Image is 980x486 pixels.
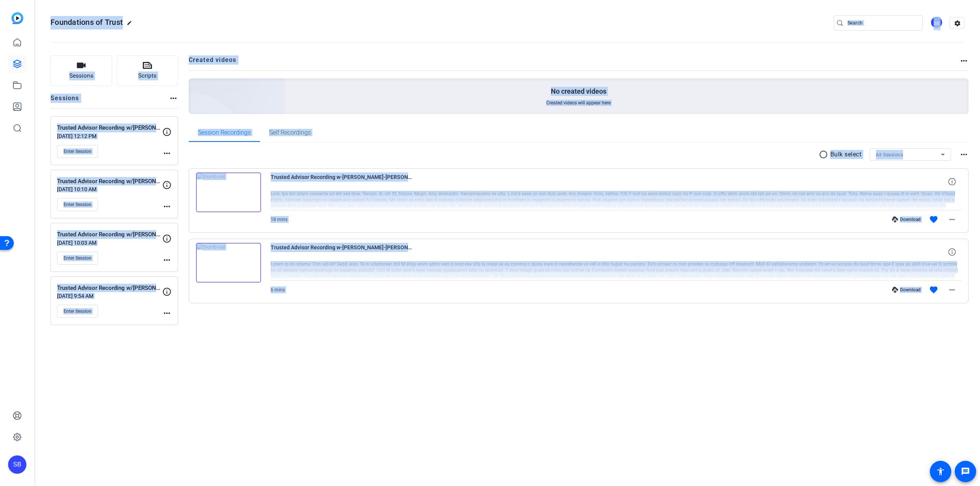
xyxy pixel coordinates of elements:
mat-icon: more_horiz [959,56,969,65]
div: SB [8,455,26,474]
span: Enter Session [64,202,91,208]
ngx-avatar: Steven Bernucci [930,16,944,29]
span: 6 mins [271,287,285,293]
mat-icon: more_horiz [959,150,969,159]
p: Trusted Advisor Recording w/[PERSON_NAME] [57,177,162,186]
span: Enter Session [64,148,91,154]
mat-icon: more_horiz [162,255,171,265]
span: Enter Session [64,255,91,261]
span: Created videos will appear here [546,100,611,106]
p: Trusted Advisor Recording w/[PERSON_NAME] [57,124,162,132]
mat-icon: accessibility [936,467,945,476]
div: Download [888,287,924,293]
mat-icon: settings [950,18,965,29]
mat-icon: more_horiz [162,149,171,158]
img: thumb-nail [196,243,261,283]
img: thumb-nail [196,172,261,212]
mat-icon: edit [127,20,136,29]
mat-icon: more_horiz [162,202,171,211]
p: [DATE] 10:10 AM [57,186,162,192]
button: Enter Session [57,145,98,158]
p: No created videos [551,87,606,96]
span: Scripts [138,72,157,80]
span: Session Recordings [198,130,251,136]
p: [DATE] 12:12 PM [57,133,162,139]
p: Trusted Advisor Recording w/[PERSON_NAME] [57,284,162,293]
input: Search [848,18,916,28]
h2: Sessions [51,94,79,108]
mat-icon: message [961,467,970,476]
div: Download [888,216,924,223]
button: Scripts [117,55,178,86]
mat-icon: favorite [929,215,938,224]
div: SB [930,16,943,29]
button: Enter Session [57,198,98,211]
button: Enter Session [57,252,98,265]
mat-icon: radio_button_unchecked [819,150,830,159]
p: [DATE] 9:54 AM [57,293,162,299]
span: Foundations of Trust [51,18,123,27]
span: Enter Session [64,308,91,314]
mat-icon: more_horiz [947,215,957,224]
p: Bulk select [830,150,862,159]
h2: Created videos [189,55,960,70]
mat-icon: more_horiz [169,94,178,103]
img: Creted videos background [103,3,286,169]
mat-icon: favorite [929,285,938,294]
span: Trusted Advisor Recording w-[PERSON_NAME]-[PERSON_NAME]-2025-08-08-11-07-35-367-0 [271,243,412,261]
img: blue-gradient.svg [11,12,23,24]
p: Trusted Advisor Recording w/[PERSON_NAME] [57,230,162,239]
span: 18 mins [271,217,287,222]
span: Trusted Advisor Recording w-[PERSON_NAME]-[PERSON_NAME]-2025-08-08-11-17-55-005-0 [271,172,412,191]
span: All Sessions [876,152,903,158]
span: Self Recordings [269,130,311,136]
button: Enter Session [57,305,98,318]
mat-icon: more_horiz [947,285,957,294]
span: Sessions [69,72,93,80]
button: Sessions [51,55,112,86]
mat-icon: more_horiz [162,309,171,318]
p: [DATE] 10:03 AM [57,240,162,246]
